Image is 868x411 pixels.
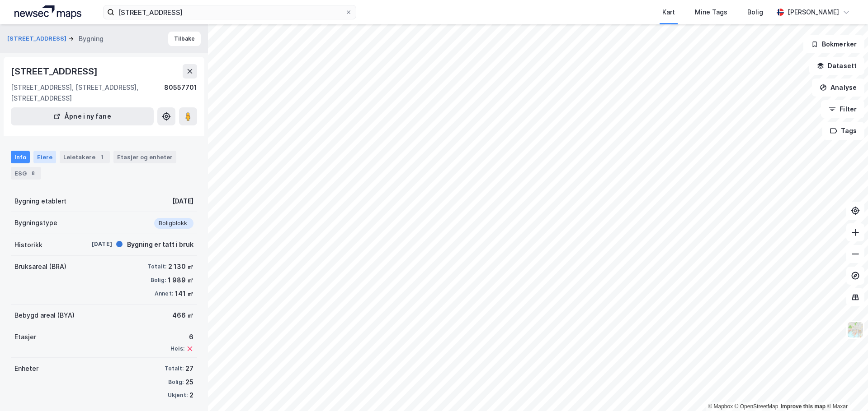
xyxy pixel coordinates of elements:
[662,7,675,18] div: Kart
[821,100,864,118] button: Filter
[14,261,66,272] div: Bruksareal (BRA)
[708,403,733,410] a: Mapbox
[97,152,106,162] div: 1
[11,151,30,163] div: Info
[155,290,173,297] div: Annet:
[747,7,763,18] div: Bolig
[117,153,173,161] div: Etasjer og enheter
[147,263,166,270] div: Totalt:
[803,35,864,53] button: Bokmerker
[11,167,41,180] div: ESG
[14,332,36,342] div: Etasjer
[28,169,38,178] div: 8
[809,57,864,75] button: Datasett
[170,345,184,352] div: Heis:
[823,368,868,411] div: Kontrollprogram for chat
[164,82,197,104] div: 80557701
[185,377,193,388] div: 25
[11,107,154,125] button: Åpne i ny fane
[11,82,164,104] div: [STREET_ADDRESS], [STREET_ADDRESS], [STREET_ADDRESS]
[33,151,56,163] div: Eiere
[822,122,864,140] button: Tags
[172,196,193,207] div: [DATE]
[170,332,193,342] div: 6
[14,217,57,228] div: Bygningstype
[168,379,184,386] div: Bolig:
[168,392,188,399] div: Ukjent:
[847,321,864,338] img: Z
[168,32,201,46] button: Tilbake
[189,390,193,401] div: 2
[735,403,778,410] a: OpenStreetMap
[14,363,38,374] div: Enheter
[14,5,81,19] img: logo.a4113a55bc3d86da70a041830d287a7e.svg
[76,240,112,248] div: [DATE]
[185,363,193,374] div: 27
[172,310,193,321] div: 466 ㎡
[127,239,193,250] div: Bygning er tatt i bruk
[168,261,193,272] div: 2 130 ㎡
[695,7,727,18] div: Mine Tags
[14,196,66,207] div: Bygning etablert
[79,33,104,44] div: Bygning
[781,403,826,410] a: Improve this map
[7,34,68,43] button: [STREET_ADDRESS]
[151,277,166,284] div: Bolig:
[11,64,99,79] div: [STREET_ADDRESS]
[175,288,193,299] div: 141 ㎡
[168,275,193,286] div: 1 989 ㎡
[60,151,110,163] div: Leietakere
[114,5,345,19] input: Søk på adresse, matrikkel, gårdeiere, leietakere eller personer
[823,368,868,411] iframe: Chat Widget
[14,240,42,250] div: Historikk
[165,365,184,372] div: Totalt:
[14,310,75,321] div: Bebygd areal (BYA)
[788,7,839,18] div: [PERSON_NAME]
[812,79,864,97] button: Analyse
